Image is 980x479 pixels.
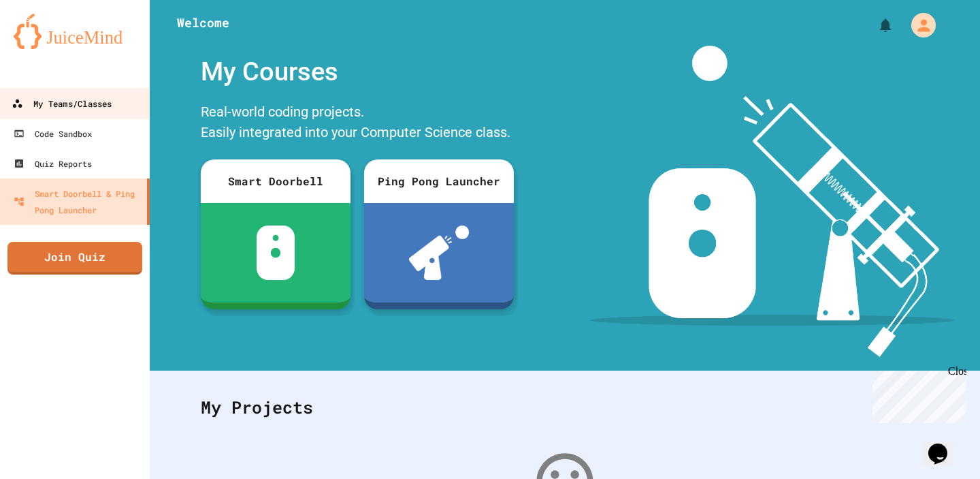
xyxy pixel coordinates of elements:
img: sdb-white.svg [257,226,295,280]
img: banner-image-my-projects.png [590,46,955,357]
img: ppl-with-ball.png [409,226,470,280]
div: My Projects [187,381,943,434]
div: My Account [897,10,939,41]
div: Chat with us now!Close [5,5,94,87]
div: Quiz Reports [14,155,92,172]
div: Smart Doorbell [201,159,350,203]
div: Smart Doorbell & Ping Pong Launcher [14,185,142,218]
div: My Courses [194,46,521,98]
div: Code Sandbox [14,125,92,142]
a: Join Quiz [7,242,142,275]
iframe: chat widget [867,365,966,423]
div: My Notifications [852,14,897,37]
img: logo-orange.svg [14,14,136,49]
iframe: chat widget [923,424,966,465]
div: Ping Pong Launcher [364,159,514,203]
div: Real-world coding projects. Easily integrated into your Computer Science class. [194,98,521,149]
div: My Teams/Classes [12,95,112,112]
